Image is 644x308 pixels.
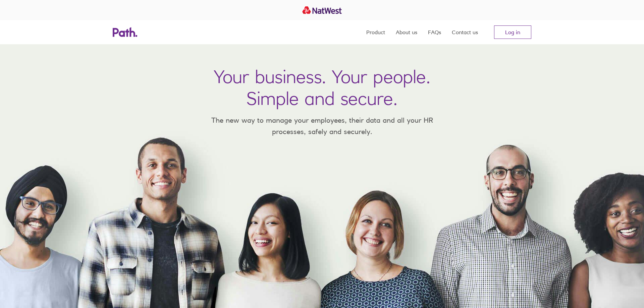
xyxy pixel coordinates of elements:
a: FAQs [428,20,441,44]
a: Log in [494,25,531,39]
p: The new way to manage your employees, their data and all your HR processes, safely and securely. [201,115,443,137]
a: Product [366,20,385,44]
a: About us [396,20,417,44]
a: Contact us [452,20,478,44]
h1: Your business. Your people. Simple and secure. [214,66,430,109]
